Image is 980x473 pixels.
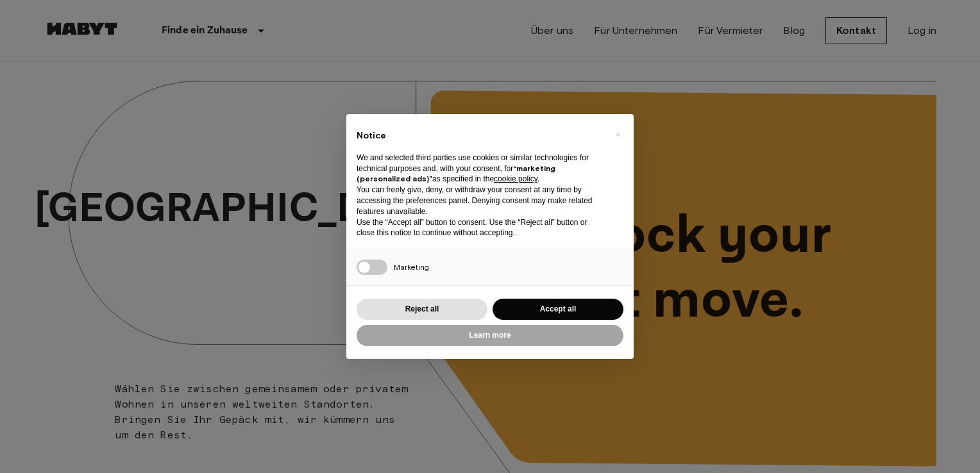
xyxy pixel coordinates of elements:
[357,217,603,239] p: Use the “Accept all” button to consent. Use the “Reject all” button or close this notice to conti...
[494,174,537,183] a: cookie policy
[493,299,623,320] button: Accept all
[607,124,627,145] button: Close this notice
[615,127,620,142] span: ×
[357,163,555,184] strong: “marketing (personalized ads)”
[394,262,429,272] span: Marketing
[357,129,603,142] h2: Notice
[357,299,487,320] button: Reject all
[357,153,603,185] p: We and selected third parties use cookies or similar technologies for technical purposes and, wit...
[357,325,623,346] button: Learn more
[357,185,603,217] p: You can freely give, deny, or withdraw your consent at any time by accessing the preferences pane...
